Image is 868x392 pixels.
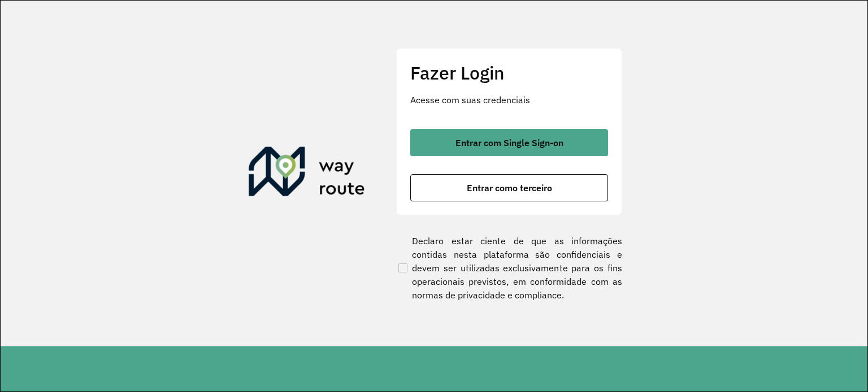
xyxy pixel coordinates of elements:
span: Entrar como terceiro [467,183,552,192]
img: Roteirizador AmbevTech [249,147,365,201]
p: Acesse com suas credenciais [410,93,608,107]
h2: Fazer Login [410,62,608,83]
span: Entrar com Single Sign-on [455,138,563,147]
button: button [410,174,608,201]
button: button [410,129,608,156]
label: Declaro estar ciente de que as informações contidas nesta plataforma são confidenciais e devem se... [396,234,622,302]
